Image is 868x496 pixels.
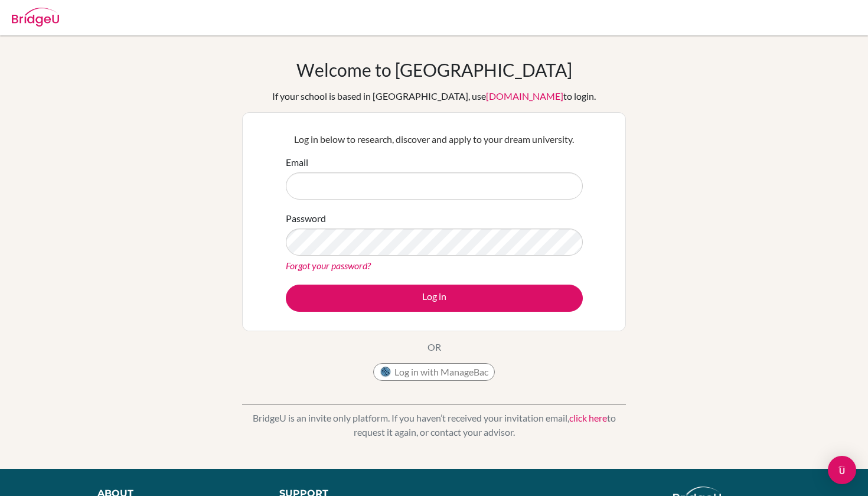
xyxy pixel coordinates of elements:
[12,8,59,27] img: Bridge-U
[428,340,441,354] p: OR
[373,363,495,381] button: Log in with ManageBac
[286,132,583,146] p: Log in below to research, discover and apply to your dream university.
[242,411,626,439] p: BridgeU is an invite only platform. If you haven’t received your invitation email, to request it ...
[486,90,563,102] a: [DOMAIN_NAME]
[286,211,326,226] label: Password
[569,412,607,423] a: click here
[286,285,583,312] button: Log in
[828,456,856,484] div: Open Intercom Messenger
[286,260,371,271] a: Forgot your password?
[272,89,596,103] div: If your school is based in [GEOGRAPHIC_DATA], use to login.
[286,155,308,169] label: Email
[296,59,572,80] h1: Welcome to [GEOGRAPHIC_DATA]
